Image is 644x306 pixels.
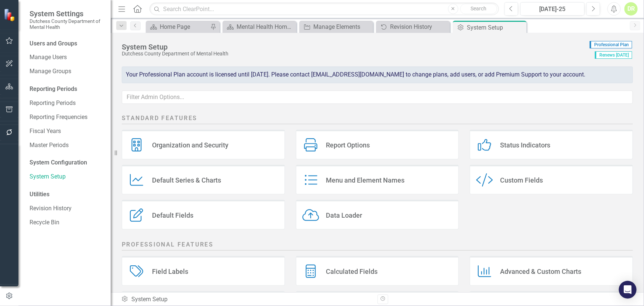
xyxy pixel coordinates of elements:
[467,23,525,32] div: System Setup
[30,127,103,136] a: Fiscal Years
[30,9,103,18] span: System Settings
[326,141,370,149] div: Report Options
[500,141,550,149] div: Status Indicators
[122,67,633,83] div: Your Professional Plan account is licensed until [DATE]. Please contact [EMAIL_ADDRESS][DOMAIN_NA...
[624,2,638,16] button: DR
[30,67,103,76] a: Manage Groups
[152,267,188,276] div: Field Labels
[326,267,378,276] div: Calculated Fields
[301,22,371,31] a: Manage Elements
[122,241,633,251] h2: Professional Features
[520,2,585,16] button: [DATE]-25
[121,295,372,304] div: System Setup
[460,4,497,14] button: Search
[378,22,448,31] a: Revision History
[326,176,405,184] div: Menu and Element Names
[149,3,499,16] input: Search ClearPoint...
[122,91,633,104] input: Filter Admin Options...
[152,176,221,184] div: Default Series & Charts
[122,114,633,124] h2: Standard Features
[30,99,103,108] a: Reporting Periods
[4,8,17,21] img: ClearPoint Strategy
[30,190,103,199] div: Utilities
[500,176,543,184] div: Custom Fields
[122,43,586,51] div: System Setup
[313,22,371,31] div: Manage Elements
[619,281,637,299] div: Open Intercom Messenger
[471,6,486,11] span: Search
[30,85,103,93] div: Reporting Periods
[390,22,448,31] div: Revision History
[30,53,103,62] a: Manage Users
[30,113,103,122] a: Reporting Frequencies
[160,22,209,31] div: Home Page
[30,40,103,48] div: Users and Groups
[30,218,103,227] a: Recycle Bin
[224,22,295,31] a: Mental Health Home Page
[152,141,228,149] div: Organization and Security
[595,51,632,59] span: Renews [DATE]
[152,211,193,220] div: Default Fields
[148,22,209,31] a: Home Page
[590,41,632,48] span: Professional Plan
[326,211,362,220] div: Data Loader
[30,159,103,167] div: System Configuration
[30,141,103,150] a: Master Periods
[122,51,586,57] div: Dutchess County Department of Mental Health
[500,267,581,276] div: Advanced & Custom Charts
[237,22,295,31] div: Mental Health Home Page
[30,204,103,213] a: Revision History
[30,18,103,30] small: Dutchess County Department of Mental Health
[30,173,103,181] a: System Setup
[523,5,582,14] div: [DATE]-25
